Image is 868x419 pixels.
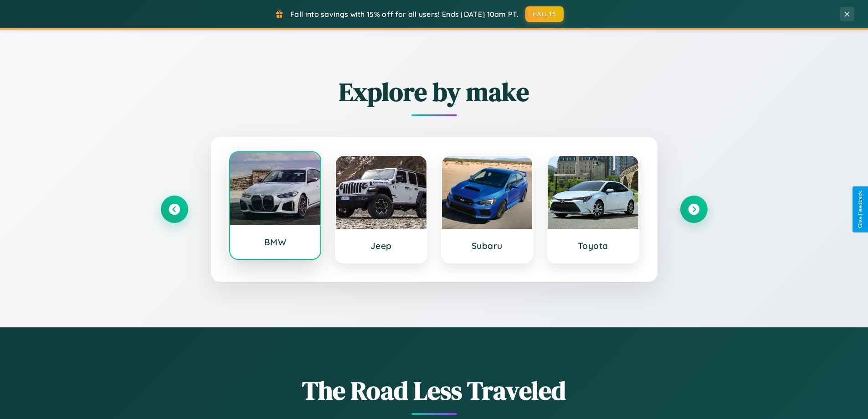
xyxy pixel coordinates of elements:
[161,74,708,109] h2: Explore by make
[525,6,564,22] button: FALL15
[857,191,863,228] div: Give Feedback
[557,240,629,251] h3: Toyota
[161,373,708,408] h1: The Road Less Traveled
[451,240,524,251] h3: Subaru
[239,237,312,248] h3: BMW
[290,10,519,19] span: Fall into savings with 15% off for all users! Ends [DATE] 10am PT.
[345,240,417,251] h3: Jeep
